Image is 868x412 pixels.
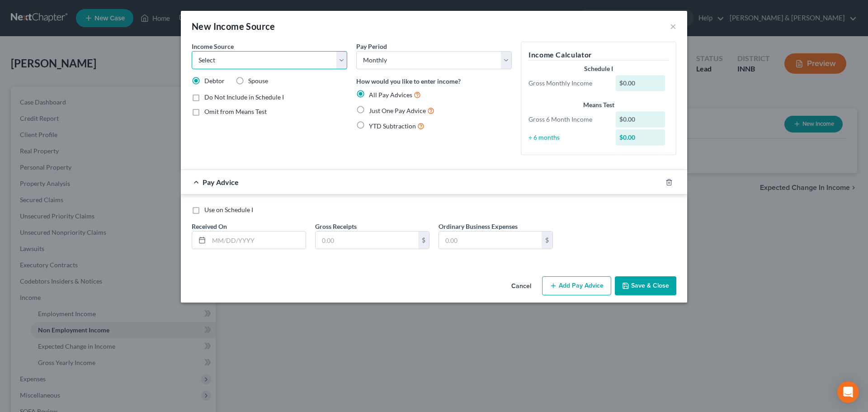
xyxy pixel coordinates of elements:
[192,43,234,50] span: Income Source
[542,276,611,295] button: Add Pay Advice
[528,49,669,61] h5: Income Calculator
[369,91,412,99] span: All Pay Advices
[316,232,418,249] input: 0.00
[837,381,859,403] div: Open Intercom Messenger
[204,108,267,115] span: Omit from Means Test
[315,222,357,231] label: Gross Receipts
[615,276,676,295] button: Save & Close
[524,133,611,142] div: ÷ 6 months
[203,178,239,186] span: Pay Advice
[369,107,426,114] span: Just One Pay Advice
[209,232,306,249] input: MM/DD/YYYY
[528,100,669,109] div: Means Test
[524,115,611,124] div: Gross 6 Month Income
[369,122,416,130] span: YTD Subtraction
[356,76,461,86] label: How would you like to enter income?
[418,232,429,249] div: $
[616,111,665,128] div: $0.00
[439,222,518,231] label: Ordinary Business Expenses
[616,75,665,91] div: $0.00
[204,93,284,101] span: Do Not Include in Schedule I
[192,20,275,33] div: New Income Source
[524,79,611,88] div: Gross Monthly Income
[192,223,227,230] span: Received On
[248,77,268,85] span: Spouse
[528,64,669,73] div: Schedule I
[439,232,542,249] input: 0.00
[356,42,387,51] label: Pay Period
[616,129,665,146] div: $0.00
[204,206,253,213] span: Use on Schedule I
[204,77,225,85] span: Debtor
[670,21,676,32] button: ×
[504,277,538,295] button: Cancel
[542,232,552,249] div: $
